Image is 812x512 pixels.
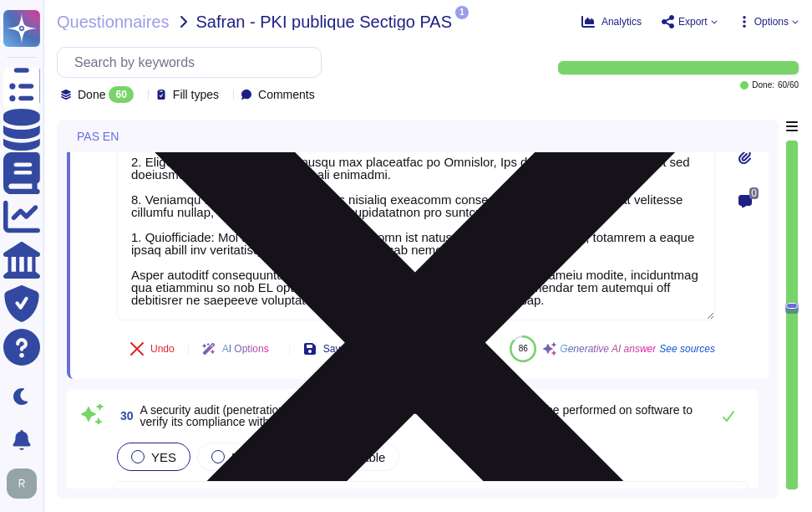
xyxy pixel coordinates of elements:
span: 1 [455,6,469,19]
span: Analytics [601,17,642,27]
button: user [3,465,48,502]
span: Safran - PKI publique Sectigo PAS [196,13,452,30]
span: Fill types [173,89,219,100]
span: 86 [519,344,528,353]
span: 0 [749,187,759,199]
div: 60 [109,86,133,103]
button: Analytics [581,15,642,28]
span: Done: [752,81,774,90]
span: PAS EN [77,131,119,142]
span: 30 [114,410,134,422]
span: Export [678,17,708,27]
img: user [7,468,37,499]
span: Questionnaires [57,13,170,30]
span: 60 / 60 [778,81,799,90]
span: Done [78,89,105,100]
span: Comments [258,89,315,100]
span: Options [754,17,789,27]
input: Search by keywords [66,48,321,77]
